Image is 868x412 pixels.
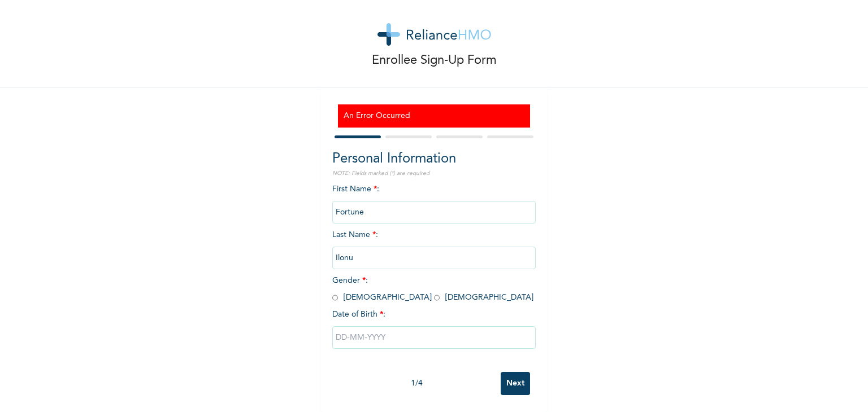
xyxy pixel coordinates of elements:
[332,326,536,349] input: DD-MM-YYYY
[332,169,536,178] p: NOTE: Fields marked (*) are required
[332,309,385,321] span: Date of Birth :
[332,201,536,223] input: Enter your first name
[332,149,536,169] h2: Personal Information
[501,372,530,395] input: Next
[332,185,536,216] span: First Name :
[377,23,491,46] img: logo
[372,51,497,70] p: Enrollee Sign-Up Form
[332,277,533,301] span: Gender : [DEMOGRAPHIC_DATA] [DEMOGRAPHIC_DATA]
[332,378,501,389] div: 1 / 4
[332,247,536,269] input: Enter your last name
[344,110,524,122] h3: An Error Occurred
[332,231,536,262] span: Last Name :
